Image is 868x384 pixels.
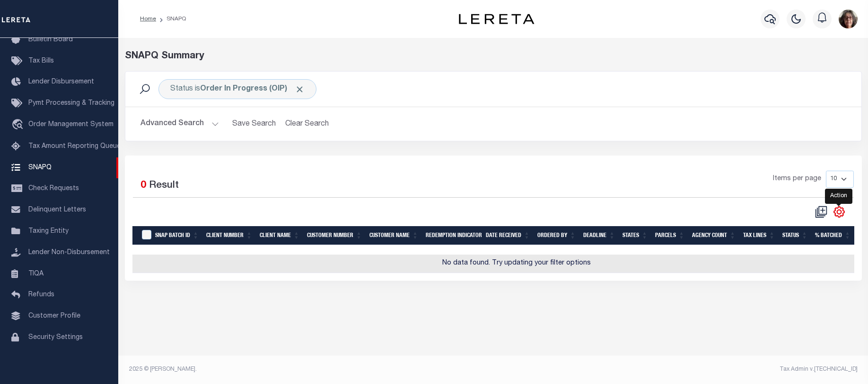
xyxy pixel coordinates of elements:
[28,334,83,341] span: Security Settings
[28,313,80,320] span: Customer Profile
[28,143,121,150] span: Tax Amount Reporting Queue
[256,226,303,246] th: Client Name: activate to sort column ascending
[11,119,26,131] i: travel_explore
[459,14,535,24] img: logo-dark.svg
[28,121,114,128] span: Order Management System
[534,226,579,246] th: Ordered By: activate to sort column ascending
[140,181,146,191] span: 0
[500,365,858,374] div: Tax Admin v.[TECHNICAL_ID]
[303,226,366,246] th: Customer Number: activate to sort column ascending
[227,115,281,133] button: Save Search
[140,115,219,133] button: Advanced Search
[839,9,858,28] button: PMcAllister@lereta.net
[28,164,52,171] span: SNAPQ
[28,79,94,85] span: Lender Disbursement
[422,226,482,246] th: Redemption Indicator
[149,178,179,193] label: Result
[28,228,69,235] span: Taxing Entity
[28,37,73,43] span: Bulletin Board
[579,226,619,246] th: Deadline: activate to sort column ascending
[200,85,305,93] b: Order In Progress (OIP)
[651,226,688,246] th: Parcels: activate to sort column ascending
[739,226,779,246] th: Tax Lines: activate to sort column ascending
[136,226,152,246] th: SNAPBatchId
[28,185,79,192] span: Check Requests
[28,58,54,64] span: Tax Bills
[281,115,333,133] button: Clear Search
[28,292,54,298] span: Refunds
[28,207,86,213] span: Delinquent Letters
[773,174,821,184] span: Items per page
[140,16,156,22] a: Home
[151,226,202,246] th: SNAP BATCH ID: activate to sort column ascending
[28,249,110,256] span: Lender Non-Disbursement
[28,270,44,277] span: TIQA
[202,226,256,246] th: Client Number: activate to sort column ascending
[366,226,422,246] th: Customer Name: activate to sort column ascending
[122,365,493,374] div: 2025 © [PERSON_NAME].
[779,226,811,246] th: Status: activate to sort column ascending
[156,15,186,23] li: SNAPQ
[811,226,854,246] th: % batched: activate to sort column ascending
[295,84,305,94] span: Click to Remove
[619,226,651,246] th: States: activate to sort column ascending
[688,226,739,246] th: Agency Count: activate to sort column ascending
[28,100,114,107] span: Pymt Processing & Tracking
[482,226,534,246] th: Date Received: activate to sort column ascending
[158,79,316,99] div: Status is
[125,49,862,64] div: SNAPQ Summary
[825,189,852,204] div: Action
